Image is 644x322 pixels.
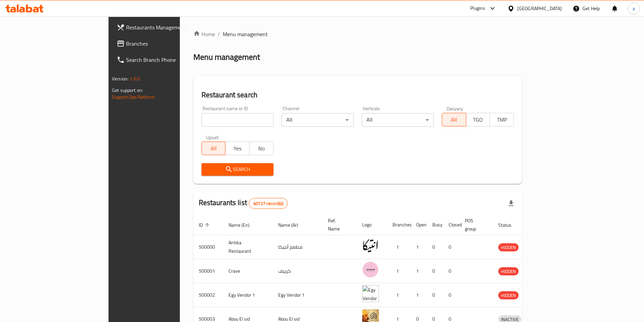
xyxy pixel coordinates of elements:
[503,195,519,212] div: Export file
[223,283,273,307] td: Egy Vendor 1
[498,244,519,251] span: HIDDEN
[445,115,463,125] span: All
[193,52,260,63] h2: Menu management
[427,259,443,283] td: 0
[252,144,271,153] span: No
[112,74,128,83] span: Version:
[387,259,411,283] td: 1
[362,285,379,302] img: Egy Vendor 1
[443,283,459,307] td: 0
[126,40,211,48] span: Branches
[411,215,427,235] th: Open
[205,144,223,153] span: All
[206,135,219,140] label: Upsell
[199,198,288,209] h2: Restaurants list
[362,261,379,278] img: Crave
[207,165,268,174] span: Search
[362,113,434,127] div: All
[223,30,268,38] span: Menu management
[427,215,443,235] th: Busy
[411,259,427,283] td: 1
[126,23,211,31] span: Restaurants Management
[111,19,216,35] a: Restaurants Management
[223,259,273,283] td: Crave
[201,113,273,127] input: Search for restaurant name or ID..
[249,198,288,209] div: Total records count
[249,200,287,207] span: 40727 record(s)
[427,283,443,307] td: 0
[328,217,349,233] span: Ref. Name
[225,142,249,155] button: Yes
[466,113,490,126] button: TGO
[442,113,466,126] button: All
[498,291,519,299] div: HIDDEN
[129,74,140,83] span: 1.0.0
[490,113,514,126] button: TMP
[228,144,247,153] span: Yes
[111,35,216,52] a: Branches
[223,235,273,259] td: Antika Restaurant
[498,268,519,275] span: HIDDEN
[470,4,485,13] div: Plugins
[273,259,323,283] td: كرييف
[443,235,459,259] td: 0
[199,221,212,229] span: ID
[447,106,463,111] label: Delivery
[465,217,485,233] span: POS group
[273,283,323,307] td: Egy Vendor 1
[201,163,273,176] button: Search
[201,142,226,155] button: All
[498,221,520,229] span: Status
[112,86,143,95] span: Get support on:
[229,221,258,229] span: Name (En)
[362,237,379,254] img: Antika Restaurant
[387,283,411,307] td: 1
[411,283,427,307] td: 1
[193,30,522,38] nav: breadcrumb
[387,215,411,235] th: Branches
[273,235,323,259] td: مطعم أنتيكا
[357,215,387,235] th: Logo
[427,235,443,259] td: 0
[443,215,459,235] th: Closed
[249,142,273,155] button: No
[469,115,487,125] span: TGO
[282,113,354,127] div: All
[411,235,427,259] td: 1
[498,292,519,299] span: HIDDEN
[126,56,211,64] span: Search Branch Phone
[111,52,216,68] a: Search Branch Phone
[493,115,511,125] span: TMP
[517,5,562,12] div: [GEOGRAPHIC_DATA]
[498,267,519,275] div: HIDDEN
[387,235,411,259] td: 1
[633,5,635,12] span: a
[112,93,155,101] a: Support.OpsPlatform
[201,90,514,100] h2: Restaurant search
[278,221,307,229] span: Name (Ar)
[218,30,220,38] li: /
[443,259,459,283] td: 0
